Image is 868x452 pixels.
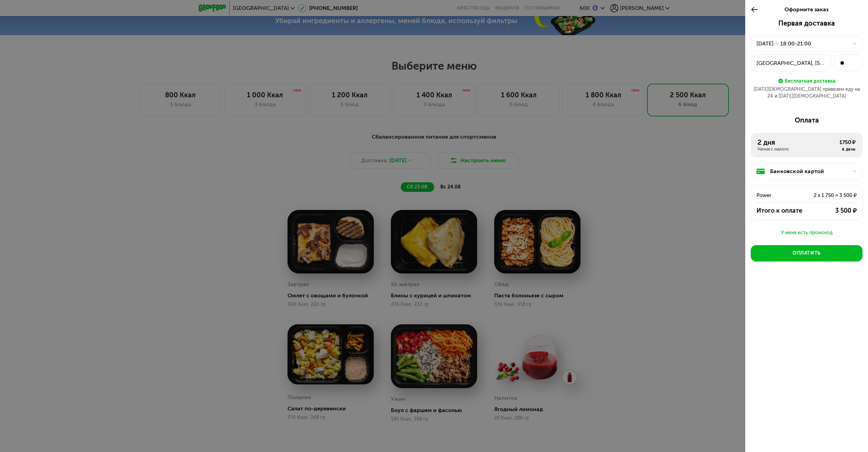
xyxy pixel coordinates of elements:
[785,77,836,85] div: Бесплатная доставка
[793,250,821,257] div: Оплатить
[776,40,778,48] div: •
[756,207,812,215] div: Итого к оплате
[757,138,839,146] div: 2 дня
[780,40,811,48] div: 18:00-21:00
[797,191,857,199] div: 2 x 1 750 = 3 500 ₽
[756,40,774,48] div: [DATE]
[751,86,863,100] div: [DATE][DEMOGRAPHIC_DATA] привезем еду на 24 и [DATE][DEMOGRAPHIC_DATA]
[751,229,863,237] button: У меня есть промокод
[751,19,863,27] div: Первая доставка
[770,167,849,175] div: Банковской картой
[757,146,839,152] div: Начни с малого
[756,191,797,199] div: Power
[756,59,825,67] div: [GEOGRAPHIC_DATA], [STREET_ADDRESS]
[812,207,857,215] div: 3 500 ₽
[751,55,831,72] button: [GEOGRAPHIC_DATA], [STREET_ADDRESS]
[751,245,863,262] button: Оплатить
[784,6,828,13] span: Оформите заказ
[839,138,856,146] div: 1750 ₽
[839,146,856,152] div: в день
[751,116,863,124] div: Оплата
